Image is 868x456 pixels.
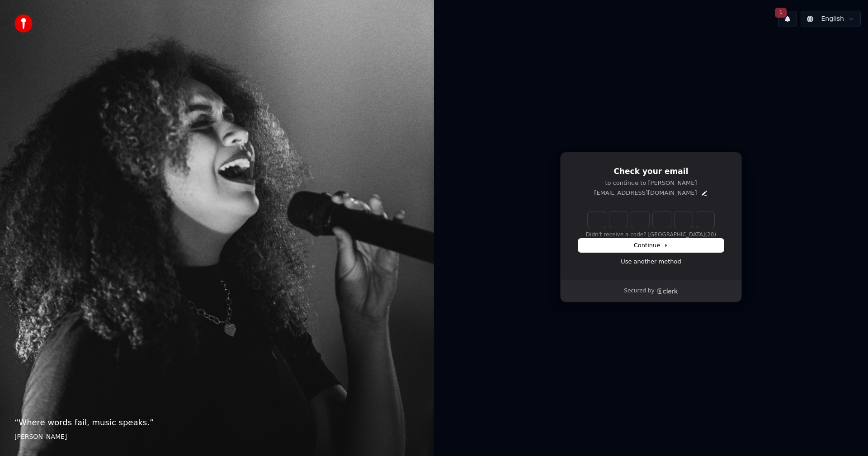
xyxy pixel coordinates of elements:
p: to continue to [PERSON_NAME] [578,179,724,187]
img: youka [14,14,33,33]
h1: Check your email [578,166,724,177]
p: “ Where words fail, music speaks. ” [14,416,420,429]
footer: [PERSON_NAME] [14,432,420,442]
input: Enter verification code [588,212,714,228]
p: [EMAIL_ADDRESS][DOMAIN_NAME] [594,189,697,197]
span: 1 [775,8,787,18]
a: Clerk logo [656,288,678,294]
a: Use another method [621,258,681,266]
p: Secured by [624,287,654,295]
button: Continue [578,239,724,252]
button: 1 [778,11,797,27]
span: Continue [634,241,668,249]
button: Edit [701,189,708,197]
